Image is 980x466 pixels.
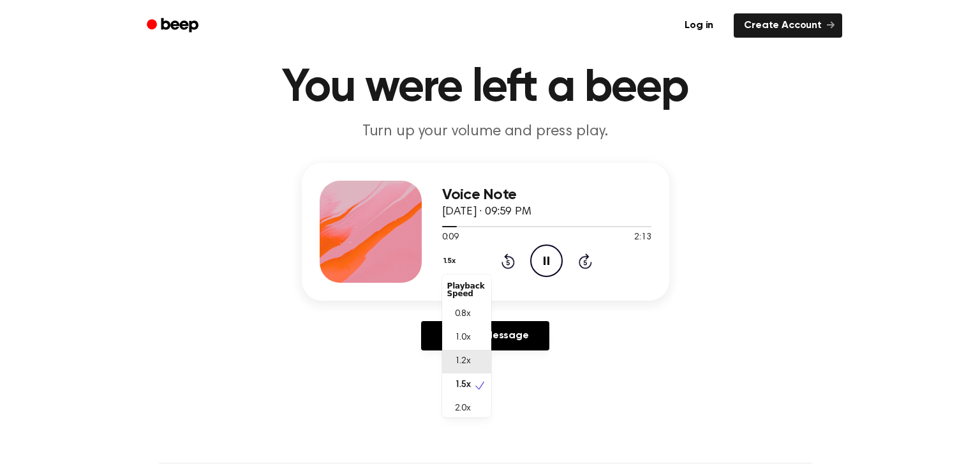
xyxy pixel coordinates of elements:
span: 1.0x [455,331,471,345]
span: 0.8x [455,308,471,321]
span: 1.5x [455,379,471,392]
span: 2.0x [455,402,471,416]
div: 1.5x [442,274,491,417]
span: 1.2x [455,355,471,368]
div: Playback Speed [442,277,491,303]
button: 1.5x [442,250,461,272]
